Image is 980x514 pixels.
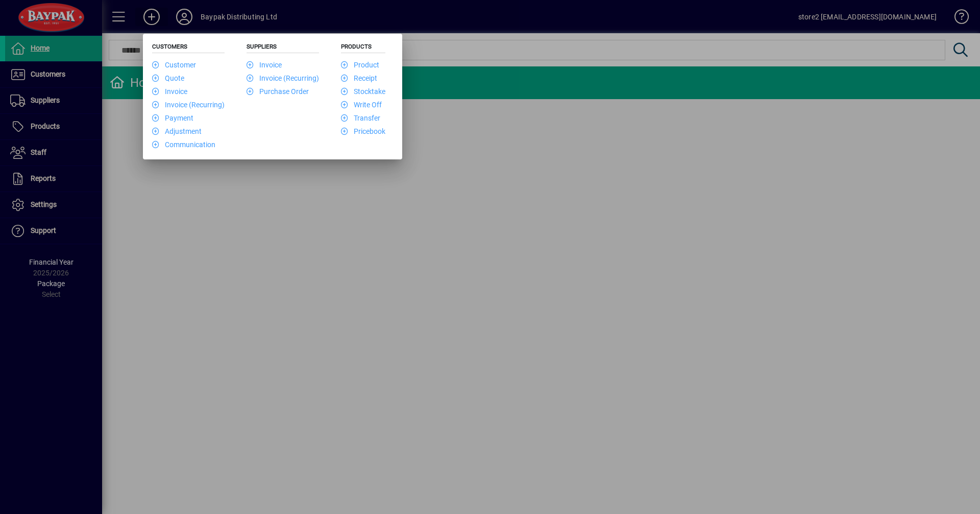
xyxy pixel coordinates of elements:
a: Receipt [341,74,377,82]
a: Quote [152,74,184,82]
h5: Suppliers [247,43,319,53]
a: Adjustment [152,127,202,135]
a: Stocktake [341,87,385,96]
a: Invoice (Recurring) [247,74,319,82]
a: Invoice [247,61,282,69]
a: Transfer [341,114,380,122]
a: Payment [152,114,193,122]
a: Invoice [152,87,187,96]
a: Write Off [341,101,382,109]
a: Pricebook [341,127,385,135]
a: Customer [152,61,196,69]
a: Invoice (Recurring) [152,101,225,109]
a: Product [341,61,379,69]
h5: Products [341,43,385,53]
h5: Customers [152,43,225,53]
a: Purchase Order [247,87,309,96]
a: Communication [152,141,215,149]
